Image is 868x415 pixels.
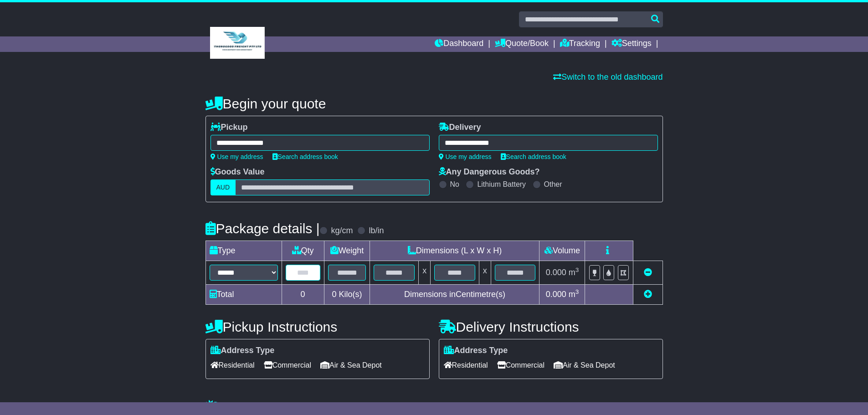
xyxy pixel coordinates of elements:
[501,153,566,160] a: Search address book
[439,319,663,334] h4: Delivery Instructions
[369,226,384,236] label: lb/in
[439,123,481,133] label: Delivery
[435,36,483,52] a: Dashboard
[205,285,282,305] td: Total
[282,241,324,261] td: Qty
[450,180,459,189] label: No
[205,241,282,261] td: Type
[211,358,255,372] span: Residential
[569,268,579,277] span: m
[320,358,382,372] span: Air & Sea Depot
[205,96,663,111] h4: Begin your quote
[479,261,491,285] td: x
[324,241,370,261] td: Weight
[282,285,324,305] td: 0
[444,358,488,372] span: Residential
[575,266,579,273] sup: 3
[211,179,236,195] label: AUD
[444,346,508,356] label: Address Type
[211,153,263,160] a: Use my address
[324,285,370,305] td: Kilo(s)
[497,358,544,372] span: Commercial
[272,153,338,160] a: Search address book
[575,288,579,295] sup: 3
[495,36,549,52] a: Quote/Book
[419,261,431,285] td: x
[544,180,562,189] label: Other
[370,241,539,261] td: Dimensions (L x W x H)
[611,36,652,52] a: Settings
[205,319,430,334] h4: Pickup Instructions
[211,123,248,133] label: Pickup
[211,167,265,177] label: Goods Value
[644,290,652,299] a: Add new item
[546,290,566,299] span: 0.000
[554,358,615,372] span: Air & Sea Depot
[332,290,336,299] span: 0
[331,226,353,236] label: kg/cm
[211,346,275,356] label: Address Type
[553,72,663,82] a: Switch to the old dashboard
[439,167,540,177] label: Any Dangerous Goods?
[644,268,652,277] a: Remove this item
[370,285,539,305] td: Dimensions in Centimetre(s)
[439,153,492,160] a: Use my address
[205,400,663,415] h4: Warranty & Insurance
[546,268,566,277] span: 0.000
[477,180,526,189] label: Lithium Battery
[569,290,579,299] span: m
[264,358,311,372] span: Commercial
[539,241,585,261] td: Volume
[205,221,320,236] h4: Package details |
[560,36,600,52] a: Tracking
